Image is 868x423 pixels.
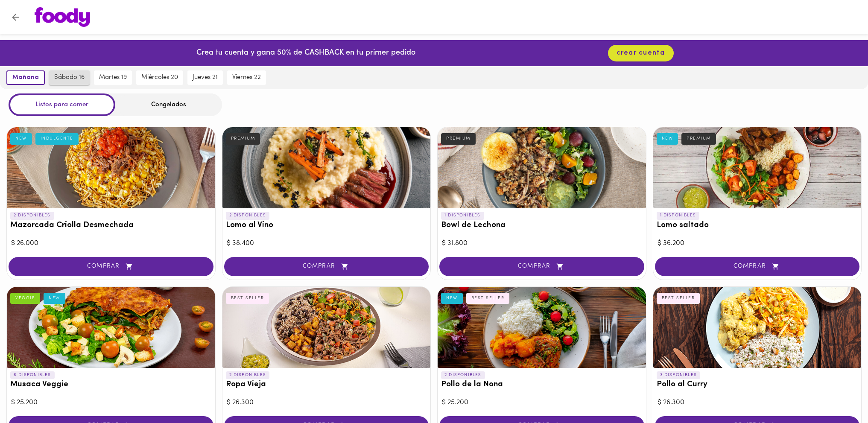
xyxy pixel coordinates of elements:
div: $ 31.800 [442,239,642,248]
h3: Pollo al Curry [657,380,858,389]
div: Congelados [115,93,222,116]
p: 2 DISPONIBLES [10,212,54,219]
h3: Pollo de la Nona [441,380,643,389]
button: COMPRAR [439,257,644,276]
div: $ 38.400 [227,239,427,248]
div: PREMIUM [226,133,260,144]
div: Pollo de la Nona [438,287,646,368]
div: Bowl de Lechona [438,127,646,208]
button: viernes 22 [227,70,266,85]
span: crear cuenta [617,49,665,57]
div: PREMIUM [681,133,716,144]
button: miércoles 20 [136,70,183,85]
span: miércoles 20 [141,74,178,82]
h3: Musaca Veggie [10,380,212,389]
div: $ 25.200 [11,398,211,408]
button: martes 19 [94,70,132,85]
div: NEW [441,293,463,304]
div: NEW [44,293,65,304]
div: BEST SELLER [466,293,510,304]
p: 2 DISPONIBLES [441,371,485,379]
p: 1 DISPONIBLES [657,212,700,219]
h3: Lomo al Vino [226,221,427,230]
h3: Mazorcada Criolla Desmechada [10,221,212,230]
p: Crea tu cuenta y gana 50% de CASHBACK en tu primer pedido [196,48,415,59]
p: 2 DISPONIBLES [226,212,270,219]
div: INDULGENTE [35,133,79,144]
div: $ 26.300 [658,398,857,408]
div: $ 26.300 [227,398,427,408]
div: VEGGIE [10,293,40,304]
span: COMPRAR [19,263,203,270]
button: jueves 21 [187,70,223,85]
span: jueves 21 [193,74,218,82]
button: crear cuenta [608,45,674,61]
button: Volver [5,7,26,28]
iframe: Messagebird Livechat Widget [818,373,859,414]
div: Lomo al Vino [222,127,431,208]
button: COMPRAR [224,257,429,276]
button: COMPRAR [655,257,860,276]
div: NEW [10,133,32,144]
p: 6 DISPONIBLES [10,371,55,379]
p: 3 DISPONIBLES [657,371,701,379]
div: PREMIUM [441,133,476,144]
div: Musaca Veggie [7,287,215,368]
div: $ 26.000 [11,239,211,248]
button: mañana [6,70,45,85]
button: COMPRAR [9,257,213,276]
div: NEW [657,133,678,144]
p: 1 DISPONIBLES [441,212,484,219]
span: martes 19 [99,74,127,82]
span: COMPRAR [450,263,634,270]
div: Ropa Vieja [222,287,431,368]
button: sábado 16 [49,70,90,85]
span: COMPRAR [666,263,849,270]
h3: Ropa Vieja [226,380,427,389]
h3: Lomo saltado [657,221,858,230]
span: sábado 16 [54,74,85,82]
span: COMPRAR [235,263,418,270]
div: Listos para comer [9,93,115,116]
div: BEST SELLER [657,293,700,304]
h3: Bowl de Lechona [441,221,643,230]
div: BEST SELLER [226,293,269,304]
div: Pollo al Curry [653,287,862,368]
div: $ 36.200 [658,239,857,248]
div: $ 25.200 [442,398,642,408]
div: Lomo saltado [653,127,862,208]
div: Mazorcada Criolla Desmechada [7,127,215,208]
img: logo.png [35,7,90,27]
span: viernes 22 [232,74,261,82]
p: 2 DISPONIBLES [226,371,270,379]
span: mañana [12,74,39,82]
